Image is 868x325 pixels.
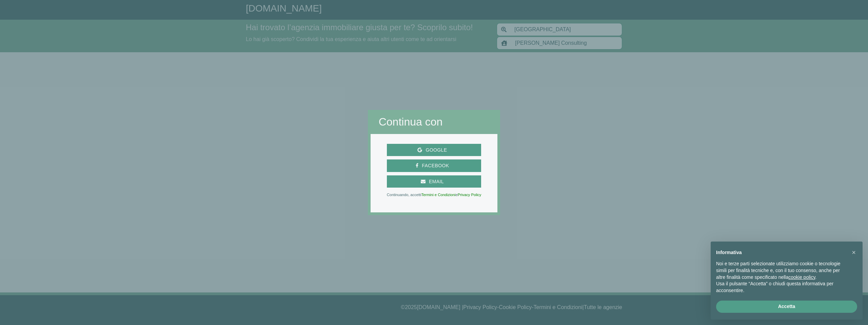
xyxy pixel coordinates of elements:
button: Email [387,175,481,188]
span: Facebook [418,161,452,170]
h2: Informativa [716,250,846,255]
p: Noi e terze parti selezionate utilizziamo cookie o tecnologie simili per finalità tecniche e, con... [716,261,846,281]
p: Continuando, accetti e [387,193,481,196]
a: Privacy Policy [458,193,481,197]
p: Usa il pulsante “Accetta” o chiudi questa informativa per acconsentire. [716,281,846,294]
button: Google [387,144,481,156]
button: Facebook [387,159,481,172]
a: cookie policy - il link si apre in una nuova scheda [788,274,815,280]
h2: Continua con [379,115,490,128]
span: Google [422,146,450,154]
a: Termini e Condizioni [421,193,456,197]
span: Email [426,177,447,186]
button: Chiudi questa informativa [848,247,859,258]
button: Accetta [716,301,857,313]
span: × [852,249,856,256]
